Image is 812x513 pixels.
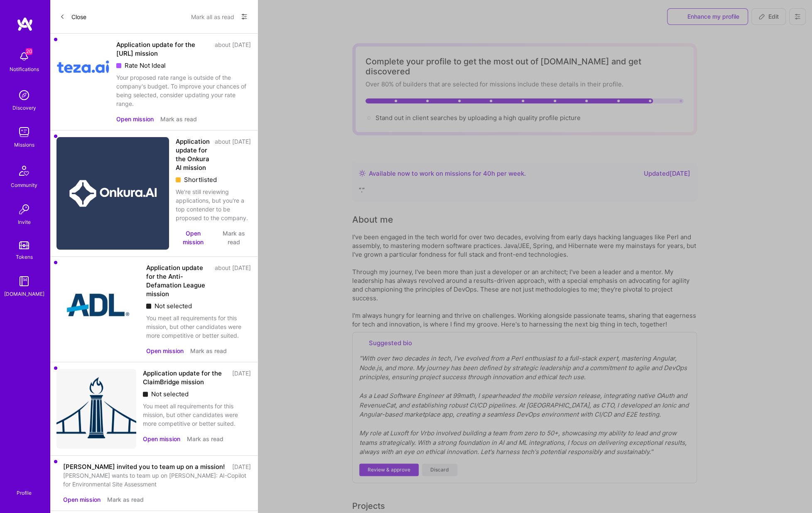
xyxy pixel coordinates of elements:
div: Shortlisted [176,175,251,184]
button: Mark as read [217,229,251,246]
div: We're still reviewing applications, but you're a top contender to be proposed to the company. [176,187,251,222]
div: [PERSON_NAME] wants to team up on [PERSON_NAME]: AI-Copilot for Environmental Site Assessment [63,471,251,488]
img: guide book [16,273,32,290]
img: bell [16,48,32,65]
div: about [DATE] [215,40,251,58]
div: You meet all requirements for this mission, but other candidates were more competitive or better ... [143,402,251,428]
img: tokens [19,241,29,249]
a: Profile [14,480,34,496]
span: 20 [26,48,32,55]
img: logo [17,17,33,32]
button: Mark all as read [191,10,234,23]
button: Open mission [63,495,101,504]
div: Community [11,181,37,189]
div: Application update for the Onkura AI mission [176,137,210,172]
img: Company Logo [56,369,136,449]
button: Mark as read [107,495,144,504]
img: Invite [16,201,32,218]
button: Open mission [176,229,210,246]
div: Application update for the Anti-Defamation League mission [146,263,210,298]
div: Your proposed rate range is outside of the company's budget. To improve your chances of being sel... [116,73,251,108]
div: [DOMAIN_NAME] [4,290,44,298]
img: discovery [16,87,32,103]
button: Close [60,10,86,23]
div: Application update for the [URL] mission [116,40,210,58]
div: Notifications [10,65,39,74]
div: about [DATE] [215,263,251,298]
div: Invite [18,218,31,226]
button: Open mission [116,115,154,123]
button: Mark as read [190,346,227,355]
div: You meet all requirements for this mission, but other candidates were more competitive or better ... [146,314,251,340]
div: Not selected [143,390,251,398]
img: Company Logo [56,263,140,346]
img: Company Logo [56,40,110,93]
div: about [DATE] [215,137,251,172]
div: [DATE] [232,369,251,386]
img: Company Logo [56,137,169,250]
img: teamwork [16,124,32,140]
div: Profile [17,488,32,496]
div: Missions [14,140,34,149]
div: [DATE] [232,462,251,471]
button: Mark as read [187,434,223,443]
div: Tokens [16,253,33,261]
div: Rate Not Ideal [116,61,251,70]
button: Mark as read [160,115,197,123]
div: Not selected [146,302,251,310]
button: Open mission [146,346,184,355]
div: [PERSON_NAME] invited you to team up on a mission! [63,462,225,471]
div: Application update for the ClaimBridge mission [143,369,227,386]
img: Community [14,161,34,181]
div: Discovery [12,103,36,112]
button: Open mission [143,434,180,443]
